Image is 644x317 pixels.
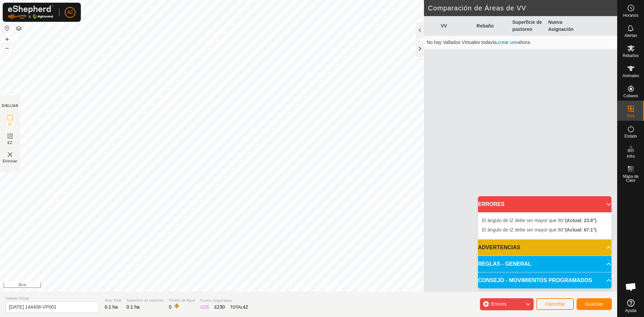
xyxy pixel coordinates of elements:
span: Área Total [105,298,121,303]
p-accordion-header: REGLAS - GENERAL [478,256,611,272]
span: 0.1 ha [126,304,140,310]
button: Capas del Mapa [15,24,23,33]
span: A2 [67,9,73,16]
span: El ángulo de IZ debe ser mayor que 80° . [482,218,598,223]
span: 26 [204,304,209,310]
span: ERRORES [478,200,504,208]
span: 0 [169,304,171,310]
span: EZ [8,140,13,145]
p-accordion-header: ADVERTENCIAS [478,240,611,256]
span: Horarios [623,13,638,17]
div: EZ [214,304,225,311]
th: VV [438,16,474,36]
p-accordion-header: ERRORES [478,196,611,212]
img: Logo Gallagher [8,5,54,19]
span: VVs [627,114,634,118]
th: Nueva Asignación [545,16,581,36]
span: REGLAS - GENERAL [478,260,531,268]
a: Ayuda [618,297,644,315]
span: ADVERTENCIAS [478,244,520,252]
span: Guardar [585,301,603,307]
th: Rebaño [474,16,510,36]
div: IZ [200,304,209,311]
span: IZ [8,122,12,127]
td: No hay Vallados Virtuales todavía, ahora. [424,36,617,49]
a: crear uno [498,40,518,45]
div: DIBUJAR [2,103,18,108]
button: + [3,35,11,43]
span: Eliminar [3,159,17,164]
p-accordion-header: CONSEJO - MOVIMIENTOS PROGRAMADOS [478,272,611,288]
span: Infra [627,154,635,158]
p-accordion-content: ERRORES [478,212,611,239]
span: Vallado Virtual [5,296,99,301]
span: Cancelar [545,301,565,307]
span: Puntos de Agua [169,298,195,303]
a: Contáctenos [321,283,343,289]
span: Alertas [625,34,637,38]
span: CONSEJO - MOVIMIENTOS PROGRAMADOS [478,276,592,284]
span: 30 [220,304,225,310]
span: Errores [491,301,506,307]
b: (Actual: 23.8°) [565,218,597,223]
span: 42 [243,304,248,310]
th: Superficie de pastoreo [510,16,546,36]
span: Mapa de Calor [619,174,642,182]
img: VV [6,151,14,159]
div: Chat abierto [621,277,641,297]
span: Animales [623,74,639,78]
span: Superficie de pastoreo [126,298,163,303]
span: 0.1 ha [105,304,118,310]
span: Ayuda [625,309,637,313]
span: Puntos Disponibles [200,298,248,304]
button: Cancelar [536,298,574,310]
b: (Actual: 67.1°) [565,227,597,232]
span: Estado [625,134,637,138]
button: Restablecer Mapa [3,24,11,32]
span: El ángulo de IZ debe ser mayor que 80° . [482,227,598,232]
button: Guardar [577,298,612,310]
span: Collares [623,94,638,98]
div: TOTAL [230,304,248,311]
button: – [3,44,11,52]
span: Rebaños [623,54,639,58]
h2: Comparación de Áreas de VV [428,4,617,12]
a: Política de Privacidad [274,283,313,289]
